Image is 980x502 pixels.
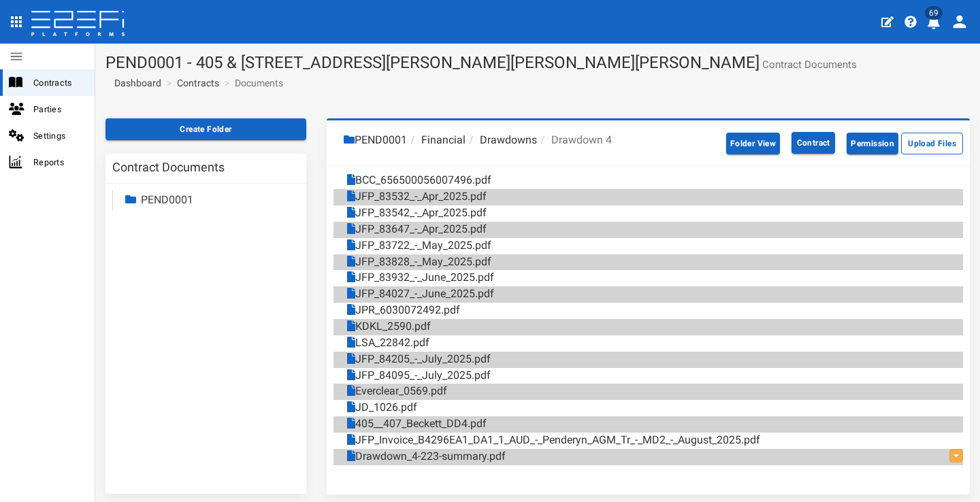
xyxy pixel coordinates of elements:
button: Permission [847,133,898,154]
a: JD_1026.pdf [347,400,417,416]
span: Contracts [33,75,84,90]
a: JFP_83647_-_Apr_2025.pdf [347,222,487,237]
span: Dashboard [109,78,161,88]
span: Reports [33,154,84,170]
a: BCC_656500056007496.pdf [347,173,491,188]
span: Settings [33,128,84,144]
button: Contract [791,132,835,154]
button: Upload Files [901,133,963,154]
a: 405__407_Beckett_DD4.pdf [347,416,487,432]
a: PEND0001 [141,193,193,206]
li: Drawdowns [465,133,537,148]
span: Parties [33,101,84,117]
li: Documents [221,76,283,90]
a: JFP_84205_-_July_2025.pdf [347,352,491,367]
button: Folder View [726,133,780,154]
a: JFP_Invoice_B4296EA1_DA1_1_AUD_-_Penderyn_AGM_Tr_-_MD2_-_August_2025.pdf [347,433,760,448]
li: Drawdown 4 [537,133,612,148]
a: LSA_22842.pdf [347,335,429,351]
a: JFP_84095_-_July_2025.pdf [347,368,491,384]
a: JFP_83532_-_Apr_2025.pdf [347,189,487,205]
small: Contract Documents [759,60,857,70]
a: JFP_83828_-_May_2025.pdf [347,254,491,270]
a: JFP_84027_-_June_2025.pdf [347,286,494,302]
a: Dashboard [109,76,161,90]
button: Create Folder [105,118,306,140]
li: Financial [407,133,465,148]
h1: PEND0001 - 405 & [STREET_ADDRESS][PERSON_NAME][PERSON_NAME][PERSON_NAME] [105,54,970,71]
a: Drawdown_4-223-summary.pdf [347,449,506,465]
a: Everclear_0569.pdf [347,384,447,399]
li: PEND0001 [344,133,407,148]
a: JPR_6030072492.pdf [347,303,460,318]
a: KDKL_2590.pdf [347,319,431,335]
a: Contracts [177,76,219,90]
a: JFP_83722_-_May_2025.pdf [347,238,491,254]
a: JFP_83542_-_Apr_2025.pdf [347,205,487,221]
a: JFP_83932_-_June_2025.pdf [347,270,494,286]
h3: Contract Documents [112,161,225,173]
a: Contract [783,127,844,158]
